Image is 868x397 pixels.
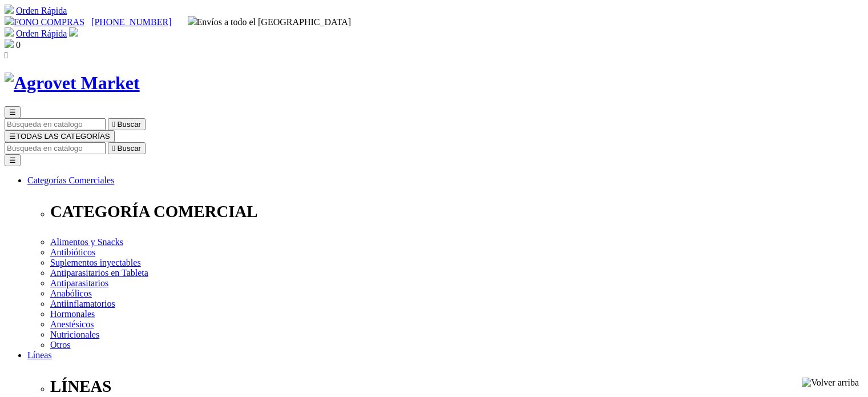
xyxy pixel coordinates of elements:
[108,118,146,130] button:  Buscar
[108,142,146,154] button:  Buscar
[50,258,141,267] a: Suplementos inyectables
[50,278,108,288] a: Antiparasitarios
[5,106,21,118] button: ☰
[50,319,94,329] a: Anestésicos
[50,202,863,221] p: CATEGORÍA COMERCIAL
[5,16,14,25] img: phone.svg
[69,27,78,37] img: user.svg
[50,237,123,247] a: Alimentos y Snacks
[91,17,171,27] a: [PHONE_NUMBER]
[16,6,67,15] a: Orden Rápida
[27,350,52,360] a: Líneas
[9,108,16,117] span: ☰
[118,120,141,129] span: Buscar
[50,288,92,298] a: Anabólicos
[188,16,197,25] img: delivery-truck.svg
[50,247,95,257] a: Antibióticos
[5,17,84,27] a: FONO COMPRAS
[50,330,99,339] a: Nutricionales
[69,29,78,38] a: Acceda a su cuenta de cliente
[50,377,863,396] p: LÍNEAS
[50,309,95,319] a: Hormonales
[16,40,21,50] span: 0
[5,142,106,154] input: Buscar
[50,340,71,350] a: Otros
[802,378,859,388] img: Volver arriba
[118,144,141,153] span: Buscar
[9,132,16,141] span: ☰
[5,154,21,166] button: ☰
[112,144,115,153] i: 
[50,299,115,308] a: Antiinflamatorios
[16,29,67,38] a: Orden Rápida
[50,268,148,278] a: Antiparasitarios en Tableta
[5,5,14,14] img: shopping-cart.svg
[5,118,106,130] input: Buscar
[5,130,115,142] button: ☰TODAS LAS CATEGORÍAS
[5,50,8,60] i: 
[112,120,115,129] i: 
[5,39,14,48] img: shopping-bag.svg
[5,73,140,94] img: Agrovet Market
[5,27,14,37] img: shopping-cart.svg
[27,175,114,185] a: Categorías Comerciales
[188,17,352,27] span: Envíos a todo el [GEOGRAPHIC_DATA]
